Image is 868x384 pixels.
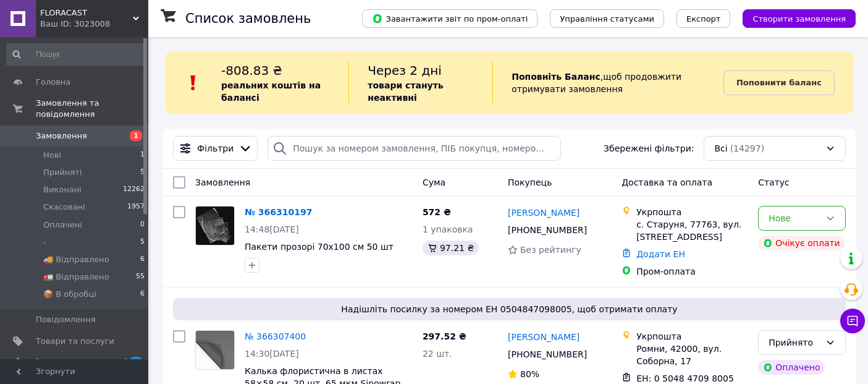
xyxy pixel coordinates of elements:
span: Надішліть посилку за номером ЕН 0504847098005, щоб отримати оплату [178,303,841,315]
span: 14:48[DATE] [245,224,299,234]
span: Завантажити звіт по пром-оплаті [372,13,528,24]
b: Поповніть Баланс [512,72,600,82]
span: 297.52 ₴ [423,331,466,341]
div: Оплачено [758,360,825,375]
img: Фото товару [196,207,234,245]
span: Всі [714,142,727,155]
span: Товари та послуги [36,336,114,347]
img: Фото товару [196,331,234,369]
span: Замовлення та повідомлення [36,98,148,120]
span: 6 [140,289,145,300]
h1: Список замовлень [185,11,311,26]
span: [PHONE_NUMBER] [508,225,587,235]
div: Нове [769,211,820,225]
span: 📦 В обробці [43,289,96,300]
span: 22 шт. [423,349,452,359]
span: 1 [130,130,142,141]
span: Фільтри [197,142,234,155]
span: 1957 [127,202,145,213]
span: Нові [43,150,61,161]
span: [PHONE_NUMBER] [508,349,587,359]
span: Оплачені [43,220,82,231]
span: Статус [758,177,790,187]
div: с. Старуня, 77763, вул. [STREET_ADDRESS] [636,218,748,243]
span: Виконані [43,184,82,195]
span: FLORACAST [40,7,133,19]
div: Пром-оплата [636,265,748,278]
span: 5 [140,167,145,178]
a: Пакети прозорі 70x100 см 50 шт [245,242,394,252]
button: Експорт [676,9,731,28]
span: Замовлення [36,130,87,142]
span: Без рейтингу [520,245,581,255]
span: Управління статусами [560,14,654,23]
a: Фото товару [195,330,235,370]
span: ЕН: 0 5048 4709 8005 [636,373,734,383]
div: 97.21 ₴ [423,241,479,255]
span: Через 2 дні [368,63,442,78]
input: Пошук [6,43,146,66]
div: Ромни, 42000, вул. Соборна, 17 [636,343,748,367]
span: Експорт [686,14,721,23]
span: Збережені фільтри: [604,142,694,155]
span: 1 [140,150,145,161]
span: (14297) [730,143,764,153]
div: Ваш ID: 3023008 [40,19,148,30]
span: Cума [423,177,445,187]
span: Замовлення [195,177,250,187]
span: 55 [136,271,145,283]
span: 🚚 Відправлено [43,254,109,265]
span: 14:30[DATE] [245,349,299,359]
div: Прийнято [769,336,820,349]
b: товари стануть неактивні [368,80,443,103]
span: 0 [140,220,145,231]
span: Покупець [508,177,552,187]
a: № 366307400 [245,331,306,341]
div: Укрпошта [636,206,748,218]
span: Прийняті [43,167,82,178]
button: Управління статусами [550,9,664,28]
span: - [43,237,46,248]
b: Поповнити баланс [736,78,822,87]
a: [PERSON_NAME] [508,207,579,219]
a: № 366310197 [245,207,312,217]
a: [PERSON_NAME] [508,331,579,343]
button: Чат з покупцем [840,309,865,333]
input: Пошук за номером замовлення, ПІБ покупця, номером телефону, Email, номером накладної [268,136,561,161]
button: Завантажити звіт по пром-оплаті [362,9,537,28]
div: Очікує оплати [758,236,845,250]
a: Поповнити баланс [723,70,835,95]
span: 1 упаковка [423,224,473,234]
div: , щоб продовжити отримувати замовлення [492,62,723,104]
span: 572 ₴ [423,207,451,217]
span: 6 [140,254,145,265]
span: Створити замовлення [752,14,846,23]
span: Скасовані [43,202,85,213]
a: Фото товару [195,206,235,245]
div: Укрпошта [636,330,748,343]
span: Головна [36,77,70,88]
span: Повідомлення [36,314,96,325]
span: [DEMOGRAPHIC_DATA] [36,357,127,368]
button: Створити замовлення [743,9,856,28]
img: :exclamation: [184,74,203,92]
a: Створити замовлення [730,13,856,23]
span: -808.83 ₴ [221,63,282,78]
span: 80% [520,369,539,379]
span: Доставка та оплата [622,177,712,187]
span: 5 [140,237,145,248]
a: Додати ЕН [636,249,685,259]
span: 🚛 Відправлено [43,271,109,283]
span: 1 [130,357,142,367]
span: 12262 [123,184,145,195]
b: реальних коштів на балансі [221,80,321,103]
